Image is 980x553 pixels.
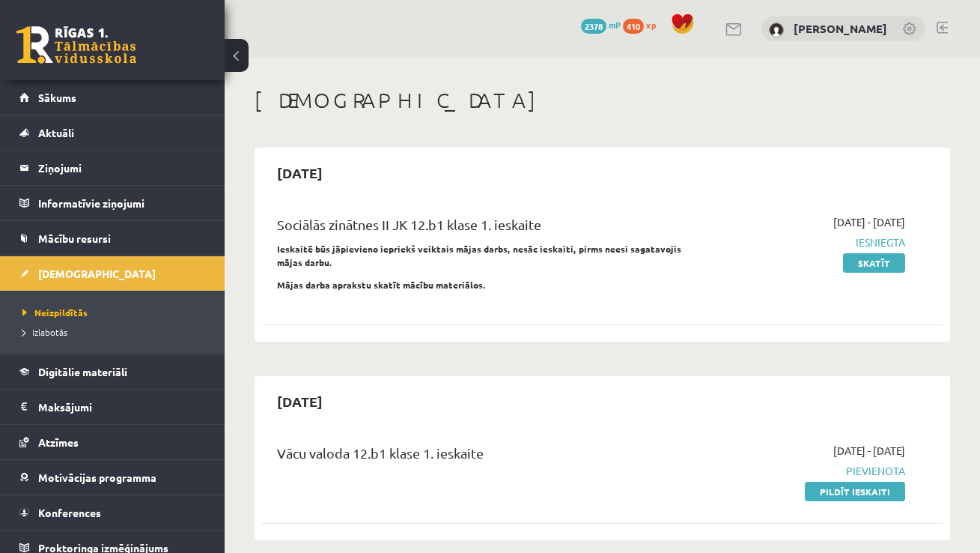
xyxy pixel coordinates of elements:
[581,19,606,34] span: 2378
[19,460,206,495] a: Motivācijas programma
[255,88,950,113] h1: [DEMOGRAPHIC_DATA]
[16,26,136,64] a: Rīgas 1. Tālmācības vidusskola
[22,326,67,338] span: Izlabotās
[623,19,644,34] span: 410
[794,21,887,36] a: [PERSON_NAME]
[623,19,663,31] a: 410 xp
[19,425,206,459] a: Atzīmes
[277,243,681,268] strong: Ieskaitē būs jāpievieno iepriekš veiktais mājas darbs, nesāc ieskaiti, pirms neesi sagatavojis mā...
[38,186,206,220] legend: Informatīvie ziņojumi
[19,256,206,291] a: [DEMOGRAPHIC_DATA]
[19,80,206,115] a: Sākums
[38,232,111,245] span: Mācību resursi
[710,463,905,479] span: Pievienota
[19,186,206,220] a: Informatīvie ziņojumi
[38,91,76,104] span: Sākums
[22,306,210,319] a: Neizpildītās
[38,151,206,185] legend: Ziņojumi
[262,155,338,190] h2: [DATE]
[277,279,486,291] strong: Mājas darba aprakstu skatīt mācību materiālos.
[769,22,784,37] img: Adriana Ansone
[38,267,156,280] span: [DEMOGRAPHIC_DATA]
[833,214,905,230] span: [DATE] - [DATE]
[833,443,905,459] span: [DATE] - [DATE]
[710,235,905,250] span: Iesniegta
[262,384,338,419] h2: [DATE]
[843,253,905,273] a: Skatīt
[19,115,206,150] a: Aktuāli
[38,365,127,378] span: Digitālie materiāli
[19,495,206,530] a: Konferences
[38,390,206,424] legend: Maksājumi
[19,354,206,389] a: Digitālie materiāli
[277,443,688,471] div: Vācu valoda 12.b1 klase 1. ieskaite
[22,306,88,318] span: Neizpildītās
[38,506,101,519] span: Konferences
[38,126,74,139] span: Aktuāli
[19,390,206,424] a: Maksājumi
[38,471,156,484] span: Motivācijas programma
[646,19,656,31] span: xp
[22,325,210,339] a: Izlabotās
[19,151,206,185] a: Ziņojumi
[19,221,206,256] a: Mācību resursi
[38,435,79,449] span: Atzīmes
[805,482,905,501] a: Pildīt ieskaiti
[277,214,688,242] div: Sociālās zinātnes II JK 12.b1 klase 1. ieskaite
[581,19,621,31] a: 2378 mP
[609,19,621,31] span: mP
